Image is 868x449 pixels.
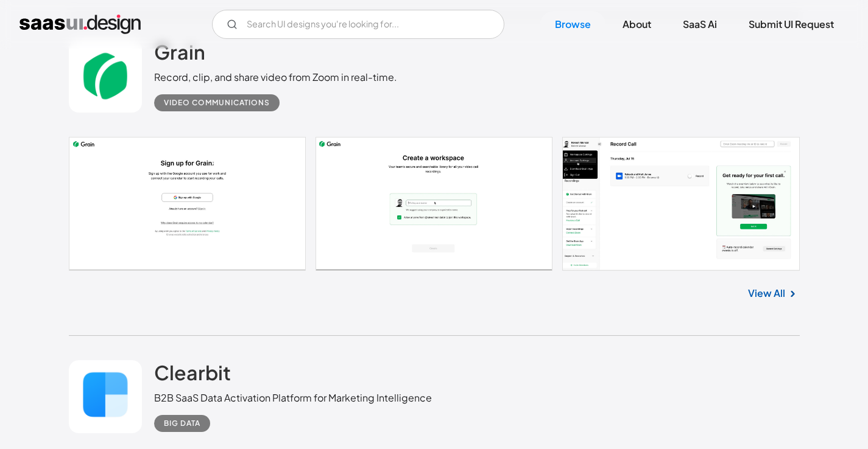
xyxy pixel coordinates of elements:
a: home [19,15,141,34]
div: Domain: [DOMAIN_NAME] [32,32,134,41]
div: Video Communications [164,96,270,110]
a: Submit UI Request [734,11,849,38]
a: SaaS Ai [668,11,732,38]
div: v 4.0.25 [34,19,60,29]
a: View All [748,286,785,301]
div: Domain Overview [46,72,109,80]
a: Browse [540,11,605,38]
div: B2B SaaS Data Activation Platform for Marketing Intelligence [154,391,432,405]
div: Keywords by Traffic [135,72,205,80]
img: tab_keywords_by_traffic_grey.svg [121,71,131,80]
img: logo_orange.svg [19,19,29,29]
div: Record, clip, and share video from Zoom in real-time. [154,70,397,85]
a: Clearbit [154,360,231,391]
h2: Grain [154,40,205,64]
form: Email Form [212,10,504,39]
input: Search UI designs you're looking for... [212,10,504,39]
img: website_grey.svg [19,32,29,41]
a: About [608,11,666,38]
img: tab_domain_overview_orange.svg [33,71,43,80]
a: Grain [154,40,205,70]
h2: Clearbit [154,360,231,385]
div: Big Data [164,416,200,431]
